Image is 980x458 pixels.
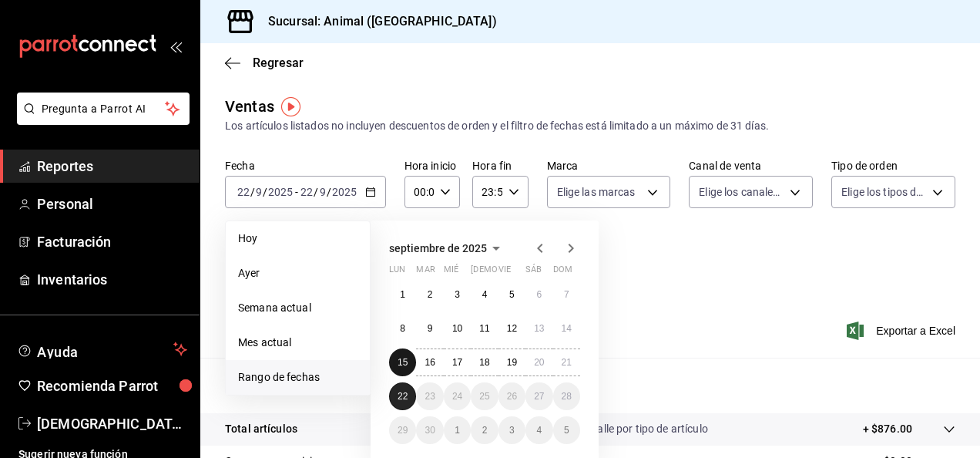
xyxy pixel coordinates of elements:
[831,160,955,171] label: Tipo de orden
[225,421,297,437] p: Total artículos
[534,323,544,334] abbr: 13 de septiembre de 2025
[425,357,435,368] abbr: 16 de septiembre de 2025
[389,242,487,254] span: septiembre de 2025
[471,382,498,410] button: 25 de septiembre de 2025
[238,265,357,281] span: Ayer
[389,416,416,444] button: 29 de septiembre de 2025
[452,391,462,402] abbr: 24 de septiembre de 2025
[536,425,542,436] abbr: 4 de octubre de 2025
[562,391,572,402] abbr: 28 de septiembre de 2025
[525,315,552,342] button: 13 de septiembre de 2025
[37,375,187,396] span: Recomienda Parrot
[398,425,408,436] abbr: 29 de septiembre de 2025
[331,186,357,198] input: ----
[482,289,488,300] abbr: 4 de septiembre de 2025
[452,323,462,334] abbr: 10 de septiembre de 2025
[444,315,471,342] button: 10 de septiembre de 2025
[237,186,250,198] input: --
[444,281,471,308] button: 3 de septiembre de 2025
[37,194,187,214] span: Personal
[455,289,460,300] abbr: 3 de septiembre de 2025
[389,349,416,376] button: 15 de septiembre de 2025
[553,382,580,410] button: 28 de septiembre de 2025
[841,184,927,200] span: Elige los tipos de orden
[444,416,471,444] button: 1 de octubre de 2025
[398,391,408,402] abbr: 22 de septiembre de 2025
[425,391,435,402] abbr: 23 de septiembre de 2025
[400,323,405,334] abbr: 8 de septiembre de 2025
[416,281,443,308] button: 2 de septiembre de 2025
[479,357,489,368] abbr: 18 de septiembre de 2025
[314,186,318,198] span: /
[416,349,443,376] button: 16 de septiembre de 2025
[534,391,544,402] abbr: 27 de septiembre de 2025
[562,323,572,334] abbr: 14 de septiembre de 2025
[507,323,517,334] abbr: 12 de septiembre de 2025
[389,281,416,308] button: 1 de septiembre de 2025
[525,382,552,410] button: 27 de septiembre de 2025
[863,421,912,437] p: + $876.00
[295,186,298,198] span: -
[327,186,331,198] span: /
[225,118,955,134] div: Los artículos listados no incluyen descuentos de orden y el filtro de fechas está limitado a un m...
[564,289,569,300] abbr: 7 de septiembre de 2025
[389,239,505,258] button: septiembre de 2025
[238,369,357,386] span: Rango de fechas
[398,357,408,368] abbr: 15 de septiembre de 2025
[17,93,190,125] button: Pregunta a Parrot AI
[416,416,443,444] button: 30 de septiembre de 2025
[11,112,190,128] a: Pregunta a Parrot AI
[250,186,255,198] span: /
[255,186,263,198] input: --
[169,40,182,52] button: open_drawer_menu
[389,264,405,281] abbr: lunes
[416,382,443,410] button: 23 de septiembre de 2025
[238,231,357,247] span: Hoy
[428,323,433,334] abbr: 9 de septiembre de 2025
[389,315,416,342] button: 8 de septiembre de 2025
[553,349,580,376] button: 21 de septiembre de 2025
[416,264,435,281] abbr: martes
[482,425,488,436] abbr: 2 de octubre de 2025
[564,425,569,436] abbr: 5 de octubre de 2025
[37,231,187,252] span: Facturación
[553,281,580,308] button: 7 de septiembre de 2025
[263,186,267,198] span: /
[452,357,462,368] abbr: 17 de septiembre de 2025
[225,160,386,171] label: Fecha
[238,300,357,316] span: Semana actual
[300,186,314,198] input: --
[404,160,460,171] label: Hora inicio
[400,289,405,300] abbr: 1 de septiembre de 2025
[472,160,528,171] label: Hora fin
[509,289,515,300] abbr: 5 de septiembre de 2025
[509,425,515,436] abbr: 3 de octubre de 2025
[498,264,511,281] abbr: viernes
[444,264,458,281] abbr: miércoles
[319,186,327,198] input: --
[553,315,580,342] button: 14 de septiembre de 2025
[557,184,636,200] span: Elige las marcas
[428,289,433,300] abbr: 2 de septiembre de 2025
[525,349,552,376] button: 20 de septiembre de 2025
[553,416,580,444] button: 5 de octubre de 2025
[281,97,300,116] img: Tooltip marker
[498,416,525,444] button: 3 de octubre de 2025
[455,425,460,436] abbr: 1 de octubre de 2025
[689,160,813,171] label: Canal de venta
[699,184,784,200] span: Elige los canales de venta
[225,95,274,118] div: Ventas
[479,323,489,334] abbr: 11 de septiembre de 2025
[536,289,542,300] abbr: 6 de septiembre de 2025
[416,315,443,342] button: 9 de septiembre de 2025
[553,264,572,281] abbr: domingo
[525,264,542,281] abbr: sábado
[498,349,525,376] button: 19 de septiembre de 2025
[562,357,572,368] abbr: 21 de septiembre de 2025
[507,391,517,402] abbr: 26 de septiembre de 2025
[507,357,517,368] abbr: 19 de septiembre de 2025
[498,281,525,308] button: 5 de septiembre de 2025
[471,315,498,342] button: 11 de septiembre de 2025
[547,160,671,171] label: Marca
